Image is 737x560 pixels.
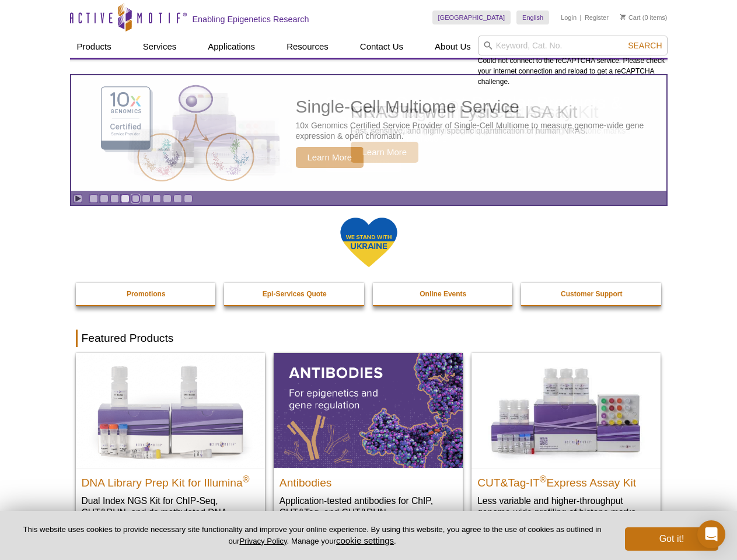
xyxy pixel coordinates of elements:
a: Go to slide 6 [142,194,151,203]
a: English [516,10,549,24]
strong: Customer Support [561,290,622,298]
a: Single-Cell Multiome Service Single-Cell Multiome Service 10x Genomics Certified Service Provider... [71,75,666,191]
h2: Single-Cell Multiome Service [296,98,661,116]
a: About Us [428,36,478,58]
a: Go to slide 7 [152,194,161,203]
strong: Epi-Services Quote [263,290,327,298]
a: Go to slide 4 [121,194,130,203]
p: Application-tested antibodies for ChIP, CUT&Tag, and CUT&RUN. [280,495,457,519]
a: Promotions [76,283,217,305]
a: Go to slide 5 [131,194,140,203]
a: Toggle autoplay [74,194,82,203]
div: Could not connect to the reCAPTCHA service. Please check your internet connection and reload to g... [478,36,668,87]
h2: Enabling Epigenetics Research [193,14,309,24]
a: Register [585,13,609,22]
a: [GEOGRAPHIC_DATA] [432,10,511,24]
a: Go to slide 9 [173,194,182,203]
a: Privacy Policy [239,537,287,545]
div: Open Intercom Messenger [697,520,725,548]
a: Services [136,36,184,58]
img: CUT&Tag-IT® Express Assay Kit [471,353,661,467]
img: Your Cart [620,14,626,20]
h2: CUT&Tag-IT Express Assay Kit [477,471,655,489]
p: Less variable and higher-throughput genome-wide profiling of histone marks​. [477,495,655,519]
a: Contact Us [353,36,410,58]
img: We Stand With Ukraine [340,216,398,268]
li: | [580,10,582,24]
button: cookie settings [336,535,394,545]
li: (0 items) [620,10,668,24]
a: Go to slide 10 [184,194,193,203]
p: 10x Genomics Certified Service Provider of Single-Cell Multiome to measure genome-wide gene expre... [296,120,661,141]
h2: Antibodies [280,471,457,489]
p: This website uses cookies to provide necessary site functionality and improve your online experie... [19,524,606,547]
a: All Antibodies Antibodies Application-tested antibodies for ChIP, CUT&Tag, and CUT&RUN. [274,353,463,530]
a: Login [561,13,577,22]
a: Go to slide 3 [110,194,119,203]
a: CUT&Tag-IT® Express Assay Kit CUT&Tag-IT®Express Assay Kit Less variable and higher-throughput ge... [471,353,661,530]
img: Single-Cell Multiome Service [90,80,265,187]
button: Search [624,40,665,51]
a: Products [70,36,118,58]
sup: ® [540,474,547,484]
a: DNA Library Prep Kit for Illumina DNA Library Prep Kit for Illumina® Dual Index NGS Kit for ChIP-... [76,353,265,541]
h2: DNA Library Prep Kit for Illumina [82,471,259,489]
input: Keyword, Cat. No. [478,36,668,55]
span: Search [628,41,662,50]
h2: Featured Products [76,330,662,347]
a: Resources [280,36,336,58]
a: Go to slide 2 [100,194,109,203]
sup: ® [243,474,250,484]
img: All Antibodies [274,353,463,467]
a: Go to slide 1 [89,194,98,203]
a: Go to slide 8 [163,194,172,203]
img: DNA Library Prep Kit for Illumina [76,353,265,467]
a: Epi-Services Quote [224,283,365,305]
strong: Online Events [420,290,466,298]
strong: Promotions [127,290,166,298]
a: Online Events [373,283,514,305]
article: Single-Cell Multiome Service [71,75,666,191]
a: Cart [620,13,641,22]
p: Dual Index NGS Kit for ChIP-Seq, CUT&RUN, and ds methylated DNA assays. [82,495,259,530]
button: Got it! [625,527,718,551]
a: Applications [201,36,262,58]
a: Customer Support [521,283,662,305]
span: Learn More [296,147,364,168]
